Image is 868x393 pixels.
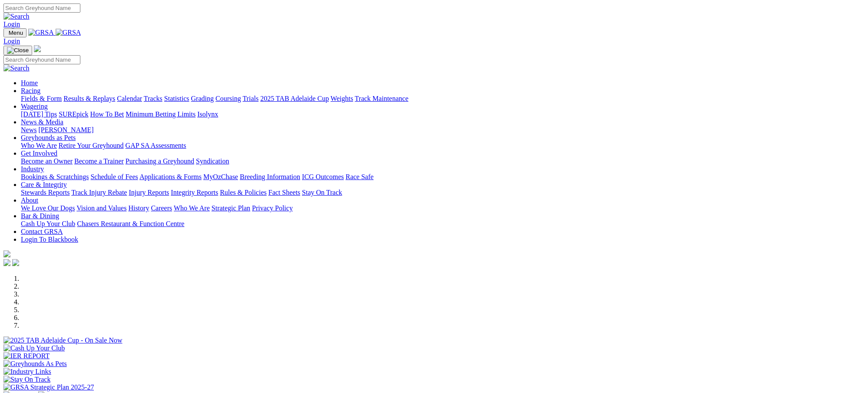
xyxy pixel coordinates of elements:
[3,20,20,28] a: Login
[21,142,865,150] div: Greyhounds as Pets
[21,157,865,165] div: Get Involved
[203,173,238,180] a: MyOzChase
[3,46,32,55] button: Toggle navigation
[3,368,51,376] img: Industry Links
[21,212,59,220] a: Bar & Dining
[21,165,44,173] a: Industry
[21,142,57,149] a: Who We Are
[21,196,38,204] a: About
[21,189,70,196] a: Stewards Reports
[212,204,250,212] a: Strategic Plan
[21,95,865,103] div: Racing
[21,189,865,196] div: Care & Integrity
[76,204,126,212] a: Vision and Values
[21,79,38,87] a: Home
[191,95,214,102] a: Grading
[268,189,300,196] a: Fact Sheets
[3,259,10,266] img: facebook.svg
[21,204,75,212] a: We Love Our Dogs
[355,95,408,102] a: Track Maintenance
[77,220,184,227] a: Chasers Restaurant & Function Centre
[3,376,50,383] img: Stay On Track
[117,95,142,102] a: Calendar
[59,110,88,118] a: SUREpick
[139,173,202,180] a: Applications & Forms
[215,95,241,102] a: Coursing
[21,228,63,235] a: Contact GRSA
[3,336,123,344] img: 2025 TAB Adelaide Cup - On Sale Now
[21,87,40,94] a: Racing
[59,142,124,149] a: Retire Your Greyhound
[3,37,20,45] a: Login
[196,157,229,165] a: Syndication
[12,259,19,266] img: twitter.svg
[7,47,29,54] img: Close
[3,64,30,72] img: Search
[302,189,342,196] a: Stay On Track
[252,204,293,212] a: Privacy Policy
[21,134,76,141] a: Greyhounds as Pets
[90,110,124,118] a: How To Bet
[21,118,63,126] a: News & Media
[71,189,127,196] a: Track Injury Rebate
[220,189,267,196] a: Rules & Policies
[240,173,300,180] a: Breeding Information
[21,157,73,165] a: Become an Owner
[126,157,194,165] a: Purchasing a Greyhound
[164,95,189,102] a: Statistics
[38,126,93,133] a: [PERSON_NAME]
[34,45,41,52] img: logo-grsa-white.png
[126,142,186,149] a: GAP SA Assessments
[21,110,57,118] a: [DATE] Tips
[3,13,30,20] img: Search
[260,95,329,102] a: 2025 TAB Adelaide Cup
[3,352,50,360] img: IER REPORT
[3,55,80,64] input: Search
[21,220,75,227] a: Cash Up Your Club
[21,103,48,110] a: Wagering
[242,95,258,102] a: Trials
[3,3,80,13] input: Search
[21,150,57,157] a: Get Involved
[128,204,149,212] a: History
[126,110,195,118] a: Minimum Betting Limits
[129,189,169,196] a: Injury Reports
[9,30,23,36] span: Menu
[144,95,162,102] a: Tracks
[171,189,218,196] a: Integrity Reports
[345,173,373,180] a: Race Safe
[21,173,89,180] a: Bookings & Scratchings
[21,204,865,212] div: About
[21,126,36,133] a: News
[28,29,54,37] img: GRSA
[74,157,124,165] a: Become a Trainer
[21,95,62,102] a: Fields & Form
[21,220,865,228] div: Bar & Dining
[174,204,210,212] a: Who We Are
[56,29,81,37] img: GRSA
[3,344,65,352] img: Cash Up Your Club
[21,181,67,188] a: Care & Integrity
[63,95,115,102] a: Results & Replays
[3,28,27,37] button: Toggle navigation
[151,204,172,212] a: Careers
[3,250,10,257] img: logo-grsa-white.png
[21,126,865,134] div: News & Media
[302,173,344,180] a: ICG Outcomes
[21,236,78,243] a: Login To Blackbook
[3,360,67,368] img: Greyhounds As Pets
[197,110,218,118] a: Isolynx
[331,95,353,102] a: Weights
[3,383,94,391] img: GRSA Strategic Plan 2025-27
[90,173,138,180] a: Schedule of Fees
[21,110,865,118] div: Wagering
[21,173,865,181] div: Industry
